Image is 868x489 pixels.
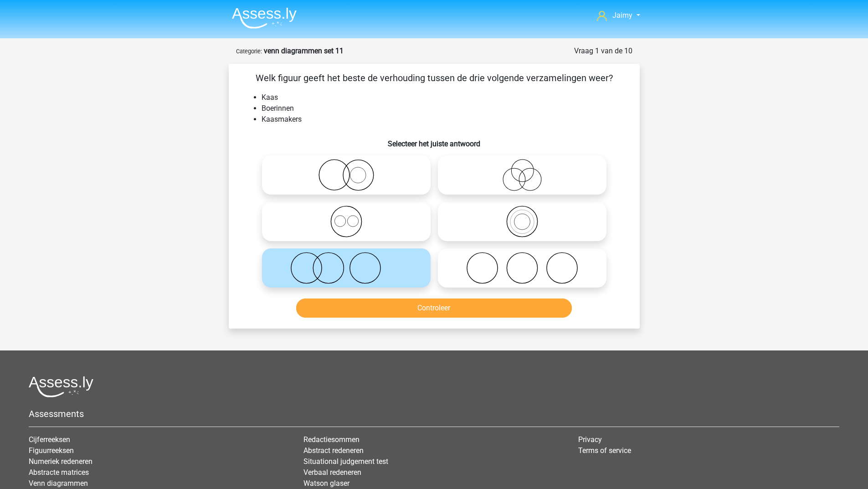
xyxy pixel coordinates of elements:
a: Numeriek redeneren [29,457,92,466]
span: Jaimy [612,11,632,20]
li: Kaas [262,92,625,103]
a: Abstract redeneren [303,446,364,455]
strong: venn diagrammen set 11 [264,46,344,55]
a: Privacy [578,435,602,444]
a: Situational judgement test [303,457,388,466]
h5: Assessments [29,408,839,419]
button: Controleer [296,299,572,318]
a: Jaimy [593,10,643,21]
a: Redactiesommen [303,435,360,444]
a: Abstracte matrices [29,468,89,477]
a: Terms of service [578,446,631,455]
a: Watson glaser [303,479,349,488]
li: Boerinnen [262,103,625,114]
a: Verbaal redeneren [303,468,361,477]
small: Categorie: [236,48,262,55]
a: Figuurreeksen [29,446,74,455]
div: Vraag 1 van de 10 [574,46,632,57]
p: Welk figuur geeft het beste de verhouding tussen de drie volgende verzamelingen weer? [243,71,625,85]
a: Cijferreeksen [29,435,70,444]
li: Kaasmakers [262,114,625,125]
h6: Selecteer het juiste antwoord [243,132,625,148]
img: Assessly [232,7,297,29]
a: Venn diagrammen [29,479,88,488]
img: Assessly logo [29,376,93,397]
